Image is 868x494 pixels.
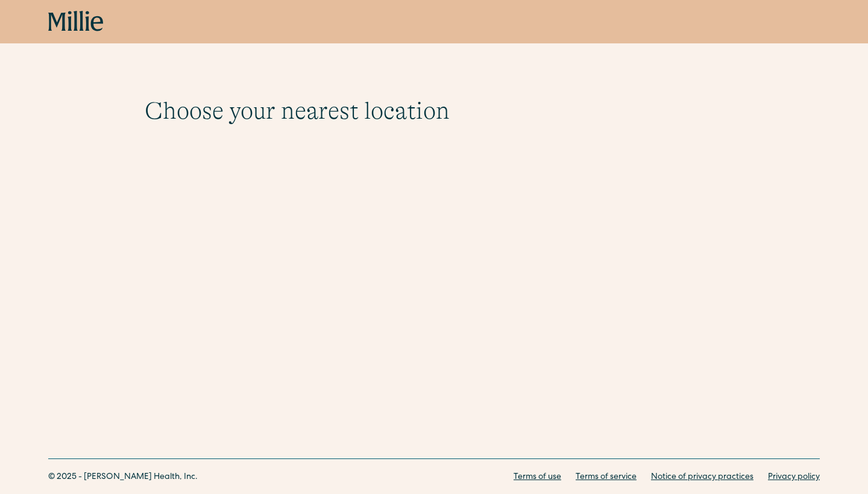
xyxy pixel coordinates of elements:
[768,471,820,484] a: Privacy policy
[651,471,753,484] a: Notice of privacy practices
[514,471,561,484] a: Terms of use
[576,471,637,484] a: Terms of service
[48,471,198,484] div: © 2025 - [PERSON_NAME] Health, Inc.
[145,96,723,125] h1: Choose your nearest location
